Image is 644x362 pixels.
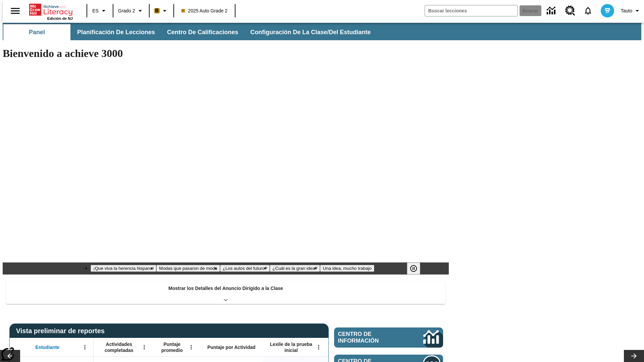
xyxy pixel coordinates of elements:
[92,7,99,14] span: ES
[91,265,156,272] button: Diapositiva 1 ¡Que viva la herencia hispana!
[152,5,171,17] button: Boost El color de la clase es anaranjado claro. Cambiar el color de la clase.
[601,4,614,17] img: avatar image
[407,262,427,275] div: Pausar
[115,5,147,17] button: Grado: Grado 2, Elige un grado
[80,342,90,352] button: Abrir menú
[168,285,283,292] p: Mostrar los Detalles del Anuncio Dirigido a la Clase
[220,265,270,272] button: Diapositiva 3 ¿Los autos del futuro?
[267,341,316,353] span: Lexile de la prueba inicial
[16,327,108,335] span: Vista preliminar de reportes
[29,3,73,16] a: Portada
[407,262,420,275] button: Pausar
[207,344,255,350] span: Puntaje por Actividad
[36,344,60,350] span: Estudiante
[425,5,518,16] input: Buscar campo
[118,7,135,14] span: Grado 2
[47,16,73,20] span: Edición de NJ
[579,2,597,19] a: Notificaciones
[155,6,159,15] span: B
[3,24,377,40] div: Subbarra de navegación
[3,24,70,40] button: Panel
[543,2,561,20] a: Centro de información
[3,23,641,40] div: Subbarra de navegación
[97,341,141,353] span: Actividades completadas
[156,265,220,272] button: Diapositiva 2 Modas que pasaron de moda
[624,350,644,362] button: Carrusel de lecciones, seguir
[597,2,618,19] button: Escoja un nuevo avatar
[334,327,443,348] a: Centro de información
[270,265,320,272] button: Diapositiva 4 ¿Cuál es la gran idea?
[320,265,374,272] button: Diapositiva 5 Una idea, mucho trabajo
[338,331,401,344] span: Centro de información
[29,2,73,20] div: Portada
[162,24,244,40] button: Centro de calificaciones
[621,7,632,14] span: Tauto
[245,24,376,40] button: Configuración de la clase/del estudiante
[5,1,25,21] button: Abrir el menú lateral
[186,342,196,352] button: Abrir menú
[561,2,579,20] a: Centro de recursos, Se abrirá en una pestaña nueva.
[181,7,228,14] span: 2025 Auto Grade 2
[3,47,449,60] h1: Bienvenido a achieve 3000
[156,341,188,353] span: Puntaje promedio
[618,5,644,17] button: Perfil/Configuración
[72,24,160,40] button: Planificación de lecciones
[89,5,111,17] button: Lenguaje: ES, Selecciona un idioma
[6,281,445,304] div: Mostrar los Detalles del Anuncio Dirigido a la Clase
[139,342,149,352] button: Abrir menú
[314,342,324,352] button: Abrir menú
